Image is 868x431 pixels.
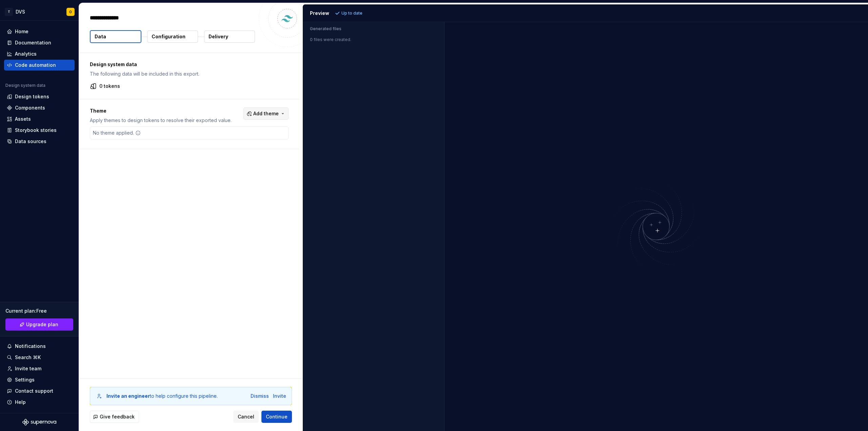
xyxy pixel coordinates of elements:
[15,399,26,406] div: Help
[90,30,141,43] button: Data
[15,365,41,372] div: Invite team
[69,9,72,15] div: O
[5,83,45,88] div: Design system data
[90,411,139,423] button: Give feedback
[152,33,185,40] p: Configuration
[204,31,255,43] button: Delivery
[15,376,35,383] div: Settings
[253,110,279,117] span: Add theme
[106,393,150,399] b: Invite an engineer
[4,37,75,48] a: Documentation
[4,397,75,408] button: Help
[95,33,106,40] p: Data
[4,363,75,374] a: Invite team
[15,39,51,46] div: Documentation
[4,60,75,71] a: Code automation
[4,341,75,352] button: Notifications
[15,343,46,350] div: Notifications
[26,321,58,328] span: Upgrade plan
[341,11,362,16] p: Up to date
[100,413,135,420] span: Give feedback
[243,107,289,120] button: Add theme
[4,136,75,147] a: Data sources
[15,116,31,122] div: Assets
[273,393,286,399] button: Invite
[15,62,56,68] div: Code automation
[4,125,75,136] a: Storybook stories
[15,93,49,100] div: Design tokens
[310,10,329,17] div: Preview
[90,107,232,114] p: Theme
[4,386,75,396] button: Contact support
[1,4,77,19] button: TDVSO
[90,127,143,139] div: No theme applied.
[15,51,37,57] div: Analytics
[4,91,75,102] a: Design tokens
[251,393,269,399] button: Dismiss
[238,413,254,420] span: Cancel
[90,117,232,124] p: Apply themes to design tokens to resolve their exported value.
[5,308,73,314] div: Current plan : Free
[15,127,57,134] div: Storybook stories
[99,83,120,90] p: 0 tokens
[5,318,73,331] a: Upgrade plan
[4,114,75,124] a: Assets
[16,8,25,15] div: DVS
[15,104,45,111] div: Components
[22,419,56,426] svg: Supernova Logo
[4,374,75,385] a: Settings
[4,102,75,113] a: Components
[209,33,228,40] p: Delivery
[106,393,218,399] div: to help configure this pipeline.
[5,8,13,16] div: T
[233,411,259,423] button: Cancel
[147,31,198,43] button: Configuration
[310,26,437,32] p: Generated files
[90,61,289,68] p: Design system data
[4,26,75,37] a: Home
[4,352,75,363] button: Search ⌘K
[303,33,444,42] div: 0 files were created.
[266,413,288,420] span: Continue
[15,388,53,394] div: Contact support
[90,71,289,77] p: The following data will be included in this export.
[15,28,28,35] div: Home
[15,138,46,145] div: Data sources
[15,354,41,361] div: Search ⌘K
[261,411,292,423] button: Continue
[4,48,75,59] a: Analytics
